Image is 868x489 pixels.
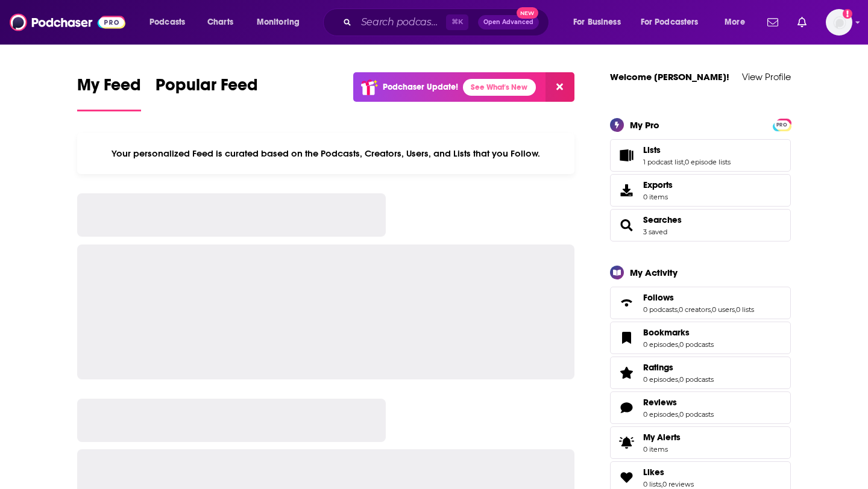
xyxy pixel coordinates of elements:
span: Podcasts [149,14,185,31]
a: Searches [643,214,682,225]
span: Bookmarks [610,322,791,354]
img: User Profile [826,9,852,36]
a: 0 podcasts [679,375,714,384]
span: My Alerts [643,432,681,443]
a: Follows [614,294,638,311]
span: Popular Feed [156,75,258,102]
span: Likes [643,467,664,478]
a: Charts [200,13,241,32]
a: View Profile [742,71,791,83]
span: Bookmarks [643,327,690,338]
span: Monitoring [257,14,300,31]
a: Reviews [643,397,714,408]
a: 0 episodes [643,375,678,384]
svg: Add a profile image [843,9,852,19]
a: Exports [610,174,791,207]
button: open menu [633,13,716,32]
span: , [735,305,736,314]
a: 3 saved [643,228,667,236]
span: Searches [610,209,791,241]
span: For Podcasters [641,14,699,31]
a: Popular Feed [156,75,258,111]
a: Follows [643,292,754,303]
span: Logged in as elliesachs09 [826,9,852,36]
a: Show notifications dropdown [793,12,811,33]
a: Ratings [643,362,714,373]
span: Open Advanced [483,19,533,25]
a: 0 podcasts [679,410,714,419]
button: open menu [716,13,760,32]
a: 1 podcast list [643,158,684,166]
button: open menu [248,13,315,32]
a: 0 lists [736,305,754,314]
input: Search podcasts, credits, & more... [356,13,446,32]
button: Open AdvancedNew [478,15,539,30]
span: Lists [610,139,791,172]
span: For Business [573,14,621,31]
span: New [517,7,538,19]
p: Podchaser Update! [383,82,458,92]
a: Show notifications dropdown [763,12,783,33]
span: , [661,480,662,488]
a: Lists [643,145,731,155]
a: 0 podcasts [643,305,678,314]
span: Exports [643,179,673,190]
span: 0 items [643,193,673,201]
span: Exports [614,182,638,199]
span: Ratings [610,357,791,389]
span: , [678,340,679,349]
span: Charts [207,14,233,31]
span: More [725,14,745,31]
span: Lists [643,145,661,155]
span: , [678,375,679,384]
a: See What's New [463,79,536,96]
a: My Alerts [610,426,791,459]
a: 0 podcasts [679,340,714,349]
img: Podchaser - Follow, Share and Rate Podcasts [10,11,125,34]
div: Search podcasts, credits, & more... [335,8,561,36]
a: 0 episodes [643,340,678,349]
button: open menu [141,13,201,32]
span: , [711,305,712,314]
div: Your personalized Feed is curated based on the Podcasts, Creators, Users, and Lists that you Follow. [77,133,574,174]
span: , [678,305,679,314]
a: 0 lists [643,480,661,488]
button: open menu [565,13,636,32]
span: Follows [643,292,674,303]
span: Reviews [610,391,791,424]
a: My Feed [77,75,141,111]
a: Searches [614,217,638,234]
a: Ratings [614,364,638,381]
a: Welcome [PERSON_NAME]! [610,71,729,83]
div: My Activity [630,267,678,278]
a: 0 users [712,305,735,314]
a: Likes [643,467,694,478]
div: My Pro [630,119,659,131]
span: , [684,158,685,166]
a: 0 episode lists [685,158,731,166]
span: Ratings [643,362,673,373]
span: My Alerts [614,434,638,451]
a: 0 reviews [662,480,694,488]
a: Lists [614,147,638,164]
a: 0 creators [679,305,711,314]
span: ⌘ K [446,14,468,30]
span: PRO [775,120,789,129]
span: , [678,410,679,419]
span: 0 items [643,445,681,453]
a: Bookmarks [643,327,714,338]
a: Likes [614,469,638,486]
button: Show profile menu [826,9,852,36]
span: My Feed [77,75,141,102]
a: 0 episodes [643,410,678,419]
span: Reviews [643,397,677,408]
a: PRO [775,119,789,128]
a: Reviews [614,399,638,416]
a: Bookmarks [614,329,638,346]
span: Follows [610,287,791,319]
